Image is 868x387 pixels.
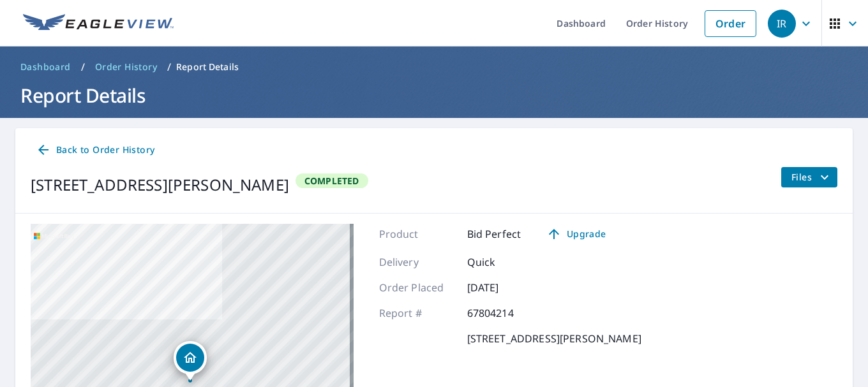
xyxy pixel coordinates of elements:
[467,254,544,270] p: Quick
[379,226,456,242] p: Product
[23,14,174,33] img: EV Logo
[379,280,456,295] p: Order Placed
[15,57,76,77] a: Dashboard
[379,254,456,270] p: Delivery
[90,57,162,77] a: Order History
[174,341,207,381] div: Dropped pin, building 1, Residential property, 11191 Ellison Wilson Rd North Palm Beach, FL 33408
[95,61,157,73] span: Order History
[31,173,289,196] div: [STREET_ADDRESS][PERSON_NAME]
[20,61,71,73] span: Dashboard
[544,226,608,242] span: Upgrade
[791,170,832,185] span: Files
[81,59,85,75] li: /
[768,10,796,38] div: IR
[15,57,853,77] nav: breadcrumb
[36,142,154,158] span: Back to Order History
[467,226,521,242] p: Bid Perfect
[705,10,756,37] a: Order
[467,305,544,321] p: 67804214
[31,138,160,162] a: Back to Order History
[467,280,544,295] p: [DATE]
[536,224,616,244] a: Upgrade
[176,61,239,73] p: Report Details
[297,175,367,187] span: Completed
[167,59,171,75] li: /
[781,167,837,187] button: filesDropdownBtn-67804214
[15,82,853,108] h1: Report Details
[467,331,641,346] p: [STREET_ADDRESS][PERSON_NAME]
[379,305,456,321] p: Report #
